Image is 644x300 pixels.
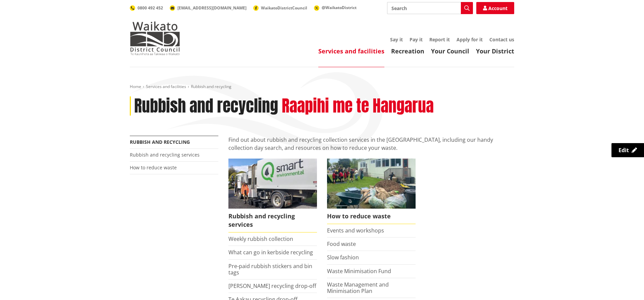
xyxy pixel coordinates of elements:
[130,22,180,55] img: Waikato District Council - Te Kaunihera aa Takiwaa o Waikato
[130,164,177,171] a: How to reduce waste
[327,209,416,224] span: How to reduce waste
[130,5,163,11] a: 0800 492 452
[314,5,357,10] a: @WaikatoDistrict
[327,281,389,295] a: Waste Management and Minimisation Plan
[228,136,514,152] p: Find out about rubbish and recycling collection services in the [GEOGRAPHIC_DATA], including our ...
[327,267,391,275] a: Waste Minimisation Fund
[228,159,317,208] img: Rubbish and recycling services
[322,5,357,10] span: @WaikatoDistrict
[134,96,278,116] h1: Rubbish and recycling
[228,262,312,276] a: Pre-paid rubbish stickers and bin tags
[489,36,514,43] a: Contact us
[431,47,469,55] a: Your Council
[177,5,247,11] span: [EMAIL_ADDRESS][DOMAIN_NAME]
[253,5,307,11] a: WaikatoDistrictCouncil
[130,152,200,158] a: Rubbish and recycling services
[191,84,231,89] span: Rubbish and recycling
[228,249,313,256] a: What can go in kerbside recycling
[476,47,514,55] a: Your District
[611,143,644,157] a: Edit
[387,2,473,14] input: Search input
[327,240,356,248] a: Food waste
[228,159,317,232] a: Rubbish and recycling services
[327,254,359,261] a: Slow fashion
[228,209,317,232] span: Rubbish and recycling services
[619,146,629,154] span: Edit
[476,2,514,14] a: Account
[130,139,190,145] a: Rubbish and recycling
[261,5,307,11] span: WaikatoDistrictCouncil
[391,47,424,55] a: Recreation
[282,96,434,116] h2: Raapihi me te Hangarua
[318,47,384,55] a: Services and facilities
[130,84,514,90] nav: breadcrumb
[146,84,186,89] a: Services and facilities
[457,36,483,43] a: Apply for it
[390,36,403,43] a: Say it
[228,235,293,243] a: Weekly rubbish collection
[138,5,163,11] span: 0800 492 452
[429,36,450,43] a: Report it
[327,159,416,208] img: Reducing waste
[170,5,247,11] a: [EMAIL_ADDRESS][DOMAIN_NAME]
[130,84,141,89] a: Home
[410,36,423,43] a: Pay it
[327,159,416,224] a: How to reduce waste
[228,282,316,290] a: [PERSON_NAME] recycling drop-off
[327,227,384,234] a: Events and workshops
